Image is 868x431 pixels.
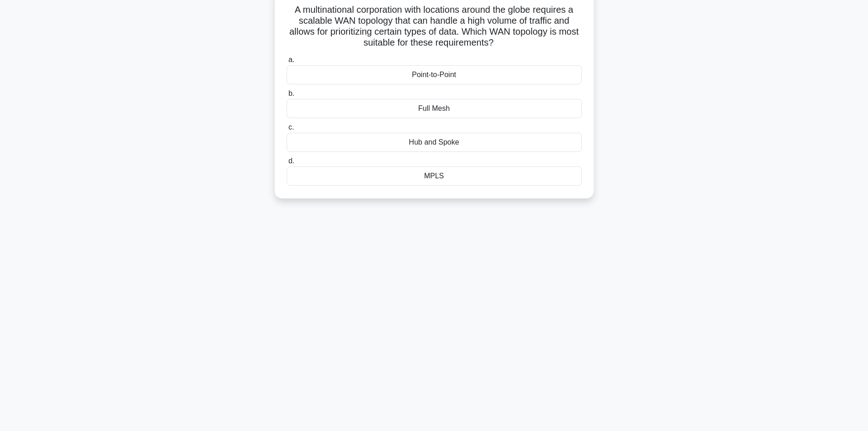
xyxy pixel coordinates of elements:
div: Hub and Spoke [287,133,582,152]
span: b. [288,89,294,97]
div: Point-to-Point [287,65,582,84]
span: a. [288,56,294,63]
div: Full Mesh [287,99,582,118]
h5: A multinational corporation with locations around the globe requires a scalable WAN topology that... [286,4,583,49]
div: MPLS [287,166,582,186]
span: c. [288,123,294,131]
span: d. [288,157,294,165]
